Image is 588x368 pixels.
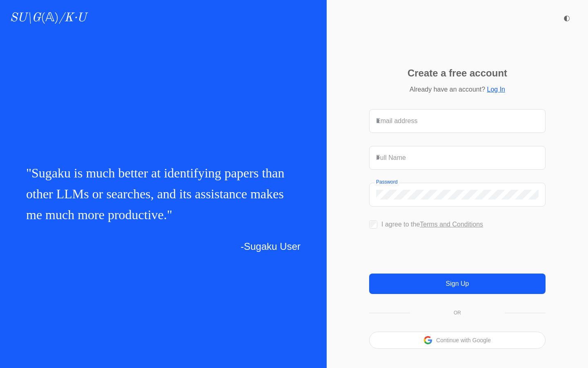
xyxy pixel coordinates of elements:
a: SU\G(𝔸)/K·U [10,11,86,25]
span: Sugaku is much better at identifying papers than other LLMs or searches, and its assistance makes... [26,166,284,222]
span: ◐ [563,14,570,22]
span: Already have an account? [410,86,485,93]
p: Create a free account [408,68,507,78]
button: Sign Up [369,274,546,294]
i: SU\G [10,12,41,24]
p: " " [26,163,301,226]
button: Continue with Google [436,337,491,343]
p: -Sugaku User [26,239,301,254]
a: Log In [487,86,505,93]
a: Terms and Conditions [420,221,483,228]
p: OR [454,310,461,315]
label: I agree to the [381,221,483,228]
button: ◐ [559,10,575,26]
i: /K·U [59,12,86,24]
